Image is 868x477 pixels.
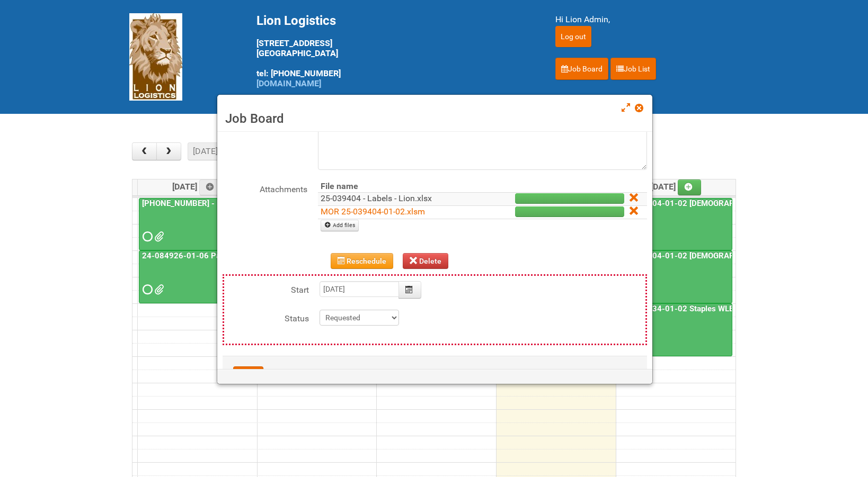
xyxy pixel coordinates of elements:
[224,310,309,325] label: Status
[154,286,162,293] span: grp 1001 2..jpg group 1001 1..jpg MOR 24-084926-01-08.xlsm Labels 24-084926-01-06 Pack Collab Wan...
[129,13,182,101] img: Lion Logistics
[318,96,647,170] textarea: 8/22 - labels/MOR
[321,206,425,217] a: MOR 25-039404-01-02.xlsm
[331,253,394,269] button: Reschedule
[139,198,254,251] a: [PHONE_NUMBER] - R+F InnoCPT
[140,251,293,260] a: 24-084926-01-06 Pack Collab Wand Tint
[199,179,223,195] a: Add an event
[555,58,608,80] a: Job Board
[617,198,733,251] a: 25-039404-01-02 [DEMOGRAPHIC_DATA] Wet Shave SQM
[256,13,529,88] div: [STREET_ADDRESS] [GEOGRAPHIC_DATA] tel: [PHONE_NUMBER]
[233,366,263,382] button: Save
[321,220,359,231] a: Add files
[651,182,701,192] span: [DATE]
[154,233,162,240] span: MDN 25-032854-01-08 Left overs.xlsx MOR 25-032854-01-08.xlsm 25_032854_01_LABELS_Lion.xlsx MDN 25...
[617,303,733,356] a: 25-002634-01-02 Staples WLE 2025 Community - Seventh Mailing
[143,286,150,293] span: Requested
[555,26,591,47] input: Log out
[398,281,422,299] button: Calendar
[223,181,307,196] label: Attachments
[256,78,321,88] a: [DOMAIN_NAME]
[224,281,309,296] label: Start
[139,250,254,303] a: 24-084926-01-06 Pack Collab Wand Tint
[188,142,224,160] button: [DATE]
[555,13,739,26] div: Hi Lion Admin,
[256,13,336,28] span: Lion Logistics
[318,181,471,193] th: File name
[129,51,182,61] a: Lion Logistics
[225,111,644,127] h3: Job Board
[321,193,432,203] a: 25-039404 - Labels - Lion.xlsx
[618,199,834,208] a: 25-039404-01-02 [DEMOGRAPHIC_DATA] Wet Shave SQM
[678,179,701,195] a: Add an event
[403,253,448,269] button: Delete
[610,58,656,80] a: Job List
[172,182,223,192] span: [DATE]
[143,233,150,240] span: Requested
[140,199,265,208] a: [PHONE_NUMBER] - R+F InnoCPT
[617,250,733,303] a: 25-039404-01-02 [DEMOGRAPHIC_DATA] Wet Shave SQM - photo slot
